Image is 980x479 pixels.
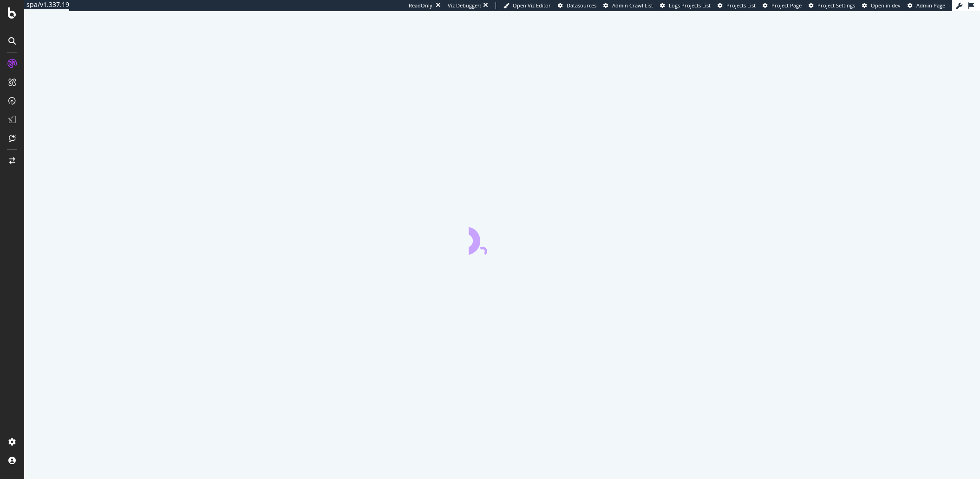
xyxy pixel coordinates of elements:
div: Viz Debugger: [448,2,481,9]
a: Logs Projects List [660,2,711,9]
span: Logs Projects List [669,2,711,9]
a: Project Settings [809,2,855,9]
a: Admin Crawl List [603,2,653,9]
div: ReadOnly: [409,2,434,9]
span: Open Viz Editor [513,2,551,9]
a: Project Page [763,2,802,9]
a: Open Viz Editor [503,2,551,9]
span: Projects List [726,2,756,9]
div: animation [469,221,536,255]
a: Datasources [558,2,596,9]
a: Open in dev [862,2,901,9]
span: Project Page [771,2,802,9]
a: Projects List [718,2,756,9]
span: Project Settings [817,2,855,9]
span: Datasources [567,2,596,9]
a: Admin Page [908,2,945,9]
span: Open in dev [871,2,901,9]
span: Admin Crawl List [612,2,653,9]
span: Admin Page [916,2,945,9]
